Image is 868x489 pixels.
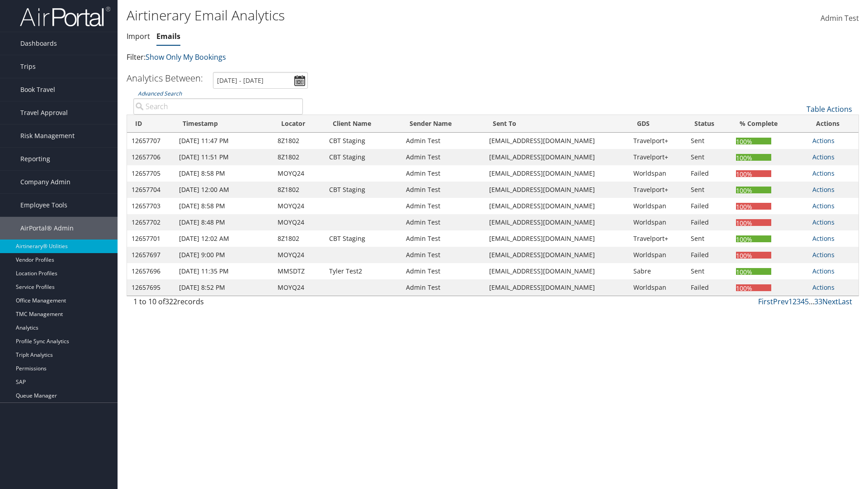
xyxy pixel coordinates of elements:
a: Table Actions [807,104,852,114]
div: 100% [736,187,771,193]
td: Sabre [629,263,687,279]
div: 100% [736,284,771,291]
td: Admin Test [401,279,485,296]
div: 100% [736,170,771,177]
a: Show Only My Bookings [146,52,226,62]
span: Dashboards [20,32,57,55]
td: [EMAIL_ADDRESS][DOMAIN_NAME] [485,230,628,247]
td: MOYQ24 [273,279,325,296]
td: Worldspan [629,247,687,263]
td: Sent [686,230,731,247]
td: Admin Test [401,198,485,214]
td: Failed [686,214,731,230]
td: Admin Test [401,133,485,149]
td: MMSDTZ [273,263,325,279]
td: [EMAIL_ADDRESS][DOMAIN_NAME] [485,214,628,230]
td: [DATE] 12:02 AM [175,230,273,247]
td: [DATE] 8:48 PM [175,214,273,230]
div: 100% [736,154,771,161]
td: [EMAIL_ADDRESS][DOMAIN_NAME] [485,165,628,182]
td: MOYQ24 [273,165,325,182]
p: Filter: [127,52,615,63]
td: Travelport+ [629,230,687,247]
a: 1 [788,297,793,307]
td: Worldspan [629,165,687,182]
td: Admin Test [401,165,485,182]
a: 33 [814,297,822,307]
span: Trips [20,55,36,78]
h3: Analytics Between: [127,72,203,84]
td: [DATE] 8:52 PM [175,279,273,296]
input: [DATE] - [DATE] [213,72,308,89]
td: Admin Test [401,182,485,198]
td: [EMAIL_ADDRESS][DOMAIN_NAME] [485,133,628,149]
td: [EMAIL_ADDRESS][DOMAIN_NAME] [485,149,628,165]
h1: Airtinerary Email Analytics [127,6,615,25]
th: % Complete: activate to sort column ascending [731,115,808,133]
td: [DATE] 8:58 PM [175,198,273,214]
a: 4 [801,297,805,307]
td: 12657703 [127,198,175,214]
span: 322 [165,297,177,307]
th: ID: activate to sort column ascending [127,115,175,133]
td: 8Z1802 [273,133,325,149]
td: [EMAIL_ADDRESS][DOMAIN_NAME] [485,279,628,296]
th: Locator [273,115,325,133]
td: Worldspan [629,279,687,296]
a: 2 [793,297,797,307]
div: 100% [736,252,771,259]
td: MOYQ24 [273,198,325,214]
td: [EMAIL_ADDRESS][DOMAIN_NAME] [485,182,628,198]
td: Admin Test [401,149,485,165]
a: Next [822,297,838,307]
td: Travelport+ [629,149,687,165]
a: Actions [812,267,835,275]
td: Failed [686,247,731,263]
td: 8Z1802 [273,182,325,198]
span: Reporting [20,148,50,170]
span: Travel Approval [20,101,68,124]
td: MOYQ24 [273,247,325,263]
td: MOYQ24 [273,214,325,230]
span: Risk Management [20,125,75,147]
td: 8Z1802 [273,230,325,247]
div: 100% [736,268,771,275]
td: Admin Test [401,230,485,247]
td: Failed [686,165,731,182]
td: Travelport+ [629,182,687,198]
td: CBT Staging [325,230,401,247]
td: Tyler Test2 [325,263,401,279]
td: [DATE] 12:00 AM [175,182,273,198]
a: Actions [812,283,835,292]
th: GDS: activate to sort column ascending [629,115,687,133]
th: Sender Name: activate to sort column ascending [401,115,485,133]
a: Admin Test [821,5,859,33]
span: AirPortal® Admin [20,217,74,240]
td: 12657697 [127,247,175,263]
td: Failed [686,279,731,296]
td: Admin Test [401,263,485,279]
td: 12657702 [127,214,175,230]
div: 100% [736,235,771,242]
a: Actions [812,218,835,226]
a: Prev [773,297,788,307]
td: [DATE] 11:35 PM [175,263,273,279]
td: [EMAIL_ADDRESS][DOMAIN_NAME] [485,247,628,263]
a: Emails [156,31,180,41]
span: Book Travel [20,78,55,101]
th: Status: activate to sort column ascending [686,115,731,133]
a: 3 [797,297,801,307]
span: Company Admin [20,171,71,193]
td: Admin Test [401,214,485,230]
a: Actions [812,250,835,259]
td: 12657695 [127,279,175,296]
a: Actions [812,169,835,177]
span: … [809,297,814,307]
a: Advanced Search [138,90,182,97]
div: 100% [736,203,771,210]
td: CBT Staging [325,182,401,198]
td: 12657701 [127,230,175,247]
td: Sent [686,263,731,279]
td: Travelport+ [629,133,687,149]
a: Actions [812,153,835,161]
